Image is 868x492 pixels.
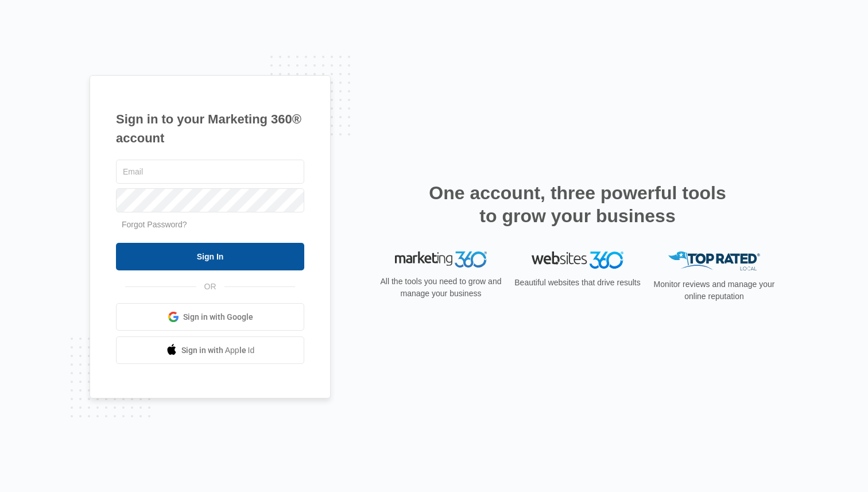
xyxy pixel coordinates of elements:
[395,251,487,268] img: Marketing 360
[183,311,253,323] span: Sign in with Google
[116,110,304,148] h1: Sign in to your Marketing 360® account
[650,278,778,303] p: Monitor reviews and manage your online reputation
[116,160,304,184] input: Email
[122,220,187,229] a: Forgot Password?
[668,251,760,270] img: Top Rated Local
[181,344,255,357] span: Sign in with Apple Id
[116,243,304,270] input: Sign In
[116,303,304,331] a: Sign in with Google
[513,277,642,289] p: Beautiful websites that drive results
[425,181,730,227] h2: One account, three powerful tools to grow your business
[532,251,623,268] img: Websites 360
[377,276,505,300] p: All the tools you need to grow and manage your business
[116,336,304,364] a: Sign in with Apple Id
[196,281,224,293] span: OR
